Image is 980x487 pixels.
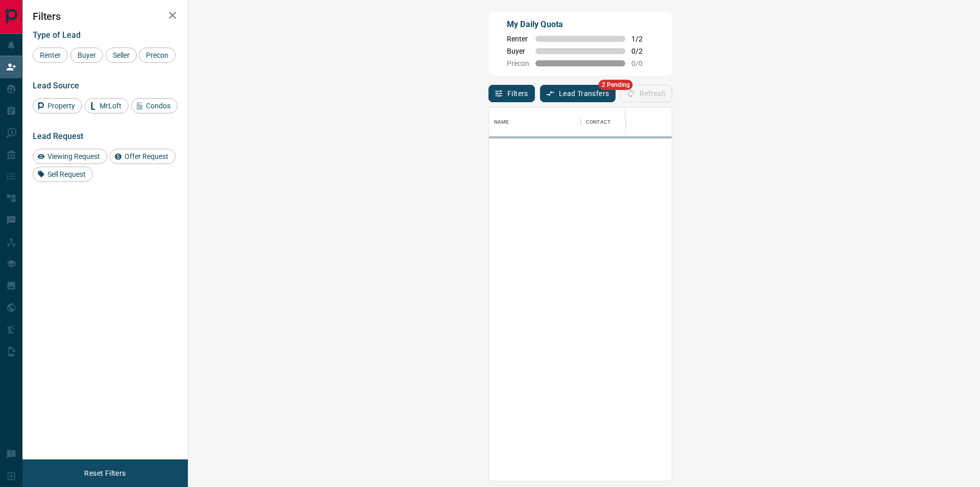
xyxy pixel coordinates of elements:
[44,152,104,160] span: Viewing Request
[131,98,178,113] div: Condos
[507,59,529,67] span: Precon
[33,48,68,63] div: Renter
[44,102,79,110] span: Property
[540,85,616,102] button: Lead Transfers
[631,59,654,67] span: 0 / 0
[74,51,100,59] span: Buyer
[507,18,654,31] p: My Daily Quota
[44,170,89,178] span: Sell Request
[33,98,82,113] div: Property
[33,149,107,164] div: Viewing Request
[33,10,178,22] h2: Filters
[85,98,129,113] div: MrLoft
[70,48,103,63] div: Buyer
[599,80,633,90] span: 2 Pending
[33,30,81,40] span: Type of Lead
[581,108,663,136] div: Contact
[109,51,133,59] span: Seller
[631,47,654,55] span: 0 / 2
[96,102,125,110] span: MrLoft
[489,108,581,136] div: Name
[488,85,535,102] button: Filters
[106,48,137,63] div: Seller
[121,152,172,160] span: Offer Request
[33,131,83,141] span: Lead Request
[78,465,132,482] button: Reset Filters
[110,149,176,164] div: Offer Request
[494,108,509,136] div: Name
[142,51,172,59] span: Precon
[507,35,529,43] span: Renter
[139,48,176,63] div: Precon
[142,102,174,110] span: Condos
[586,108,610,136] div: Contact
[631,35,654,43] span: 1 / 2
[36,51,64,59] span: Renter
[33,81,79,90] span: Lead Source
[33,167,93,182] div: Sell Request
[507,47,529,55] span: Buyer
